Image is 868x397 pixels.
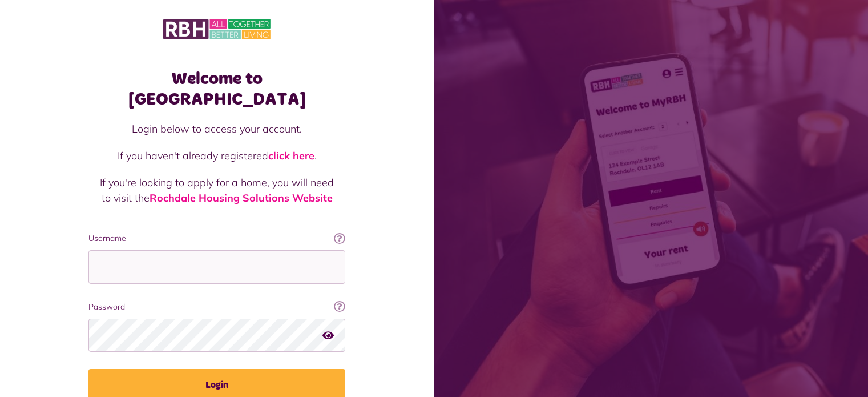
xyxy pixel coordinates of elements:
[268,149,314,162] a: click here
[150,191,333,204] a: Rochdale Housing Solutions Website
[100,148,334,163] p: If you haven't already registered .
[100,121,334,137] p: Login below to access your account.
[88,69,345,110] h1: Welcome to [GEOGRAPHIC_DATA]
[163,17,271,41] img: MyRBH
[100,175,334,206] p: If you're looking to apply for a home, you will need to visit the
[88,232,345,244] label: Username
[88,301,345,313] label: Password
